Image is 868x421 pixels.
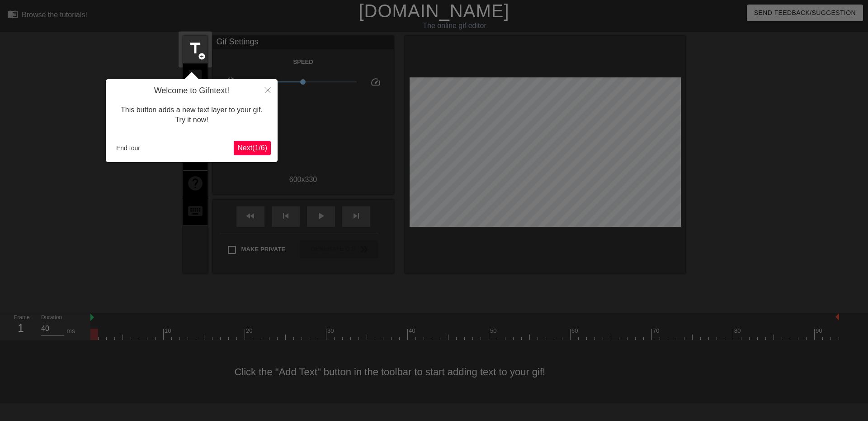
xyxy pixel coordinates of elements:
[113,141,144,155] button: End tour
[234,141,271,155] button: Next
[237,144,267,152] span: Next ( 1 / 6 )
[113,86,271,96] h4: Welcome to Gifntext!
[258,79,278,100] button: Close
[113,96,271,134] div: This button adds a new text layer to your gif. Try it now!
